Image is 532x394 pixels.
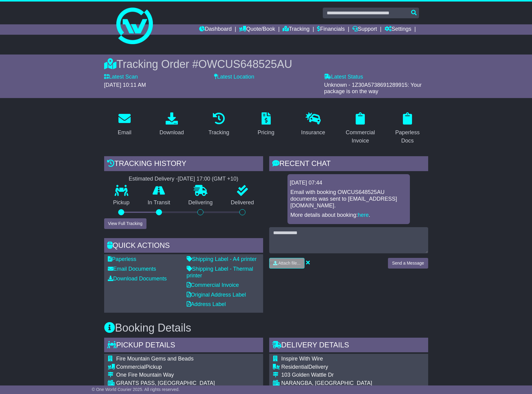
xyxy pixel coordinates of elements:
[324,74,363,80] label: Latest Status
[297,110,329,139] a: Insurance
[104,338,263,354] div: Pickup Details
[281,356,323,362] span: Inspire With Wire
[324,82,421,95] span: Unknown - 1Z30A5738691289915: Your package is on the way
[114,110,135,139] a: Email
[92,387,180,392] span: © One World Courier 2025. All rights reserved.
[391,128,424,145] div: Paperless Docs
[214,74,254,80] label: Latest Location
[187,266,253,279] a: Shipping Label - Thermal printer
[358,212,369,218] a: here
[291,189,407,209] p: Email with booking OWCUS648525AU documents was sent to [EMAIL_ADDRESS][DOMAIN_NAME].
[104,238,263,255] div: Quick Actions
[385,24,411,35] a: Settings
[239,24,275,35] a: Quote/Book
[258,128,274,137] div: Pricing
[104,156,263,173] div: Tracking history
[269,338,428,354] div: Delivery Details
[352,24,377,35] a: Support
[387,110,428,147] a: Paperless Docs
[156,110,188,139] a: Download
[104,176,263,182] div: Estimated Delivery -
[160,128,184,137] div: Download
[118,128,131,137] div: Email
[340,110,381,147] a: Commercial Invoice
[104,199,139,206] p: Pickup
[187,301,226,307] a: Address Label
[281,364,419,371] div: Delivery
[199,24,232,35] a: Dashboard
[283,24,309,35] a: Tracking
[281,364,308,370] span: Residential
[104,74,138,80] label: Latest Scan
[116,364,215,371] div: Pickup
[179,199,222,206] p: Delivering
[208,128,229,137] div: Tracking
[139,199,179,206] p: In Transit
[116,364,146,370] span: Commercial
[198,58,292,70] span: OWCUS648525AU
[254,110,278,139] a: Pricing
[344,128,377,145] div: Commercial Invoice
[116,356,194,362] span: Fire Mountain Gems and Beads
[388,258,428,269] button: Send a Message
[187,282,239,288] a: Commercial Invoice
[317,24,345,35] a: Financials
[104,82,146,88] span: [DATE] 10:11 AM
[290,180,407,186] div: [DATE] 07:44
[108,266,156,272] a: Email Documents
[204,110,233,139] a: Tracking
[178,176,238,182] div: [DATE] 17:00 (GMT +10)
[104,58,428,71] div: Tracking Order #
[281,380,419,387] div: NARANGBA, [GEOGRAPHIC_DATA]
[108,256,136,262] a: Paperless
[116,380,215,387] div: GRANTS PASS, [GEOGRAPHIC_DATA]
[116,372,215,378] div: One Fire Mountain Way
[104,322,428,334] h3: Booking Details
[187,256,257,262] a: Shipping Label - A4 printer
[301,128,325,137] div: Insurance
[281,372,419,378] div: 103 Golden Wattle Dr
[269,156,428,173] div: RECENT CHAT
[104,218,146,229] button: View Full Tracking
[187,292,246,298] a: Original Address Label
[108,276,167,282] a: Download Documents
[291,212,407,219] p: More details about booking: .
[222,199,263,206] p: Delivered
